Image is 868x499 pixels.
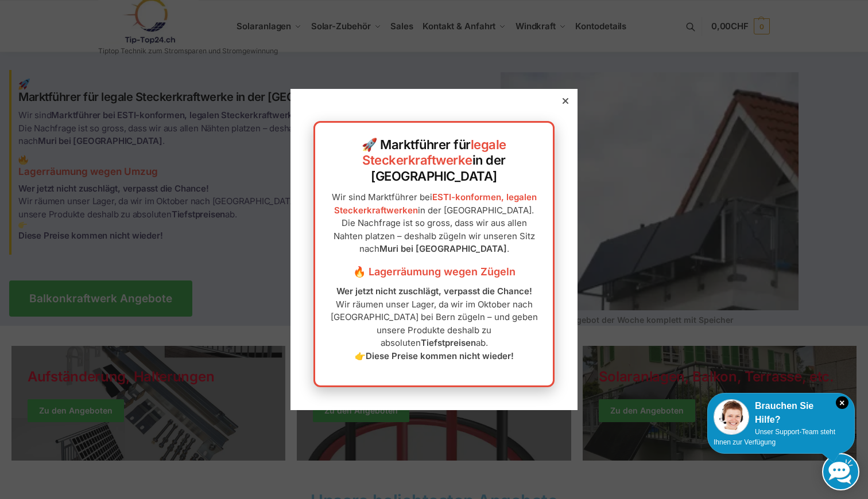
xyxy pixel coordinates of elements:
[334,192,537,216] a: ESTI-konformen, legalen Steckerkraftwerken
[336,286,532,297] strong: Wer jetzt nicht zuschlägt, verpasst die Chance!
[327,191,541,256] p: Wir sind Marktführer bei in der [GEOGRAPHIC_DATA]. Die Nachfrage ist so gross, dass wir aus allen...
[421,337,476,348] strong: Tiefstpreisen
[836,396,848,409] i: Schließen
[366,350,514,361] strong: Diese Preise kommen nicht wieder!
[327,285,541,362] p: Wir räumen unser Lager, da wir im Oktober nach [GEOGRAPHIC_DATA] bei Bern zügeln – und geben unse...
[327,264,541,279] h3: 🔥 Lagerräumung wegen Zügeln
[714,399,848,427] div: Brauchen Sie Hilfe?
[714,428,835,446] span: Unser Support-Team steht Ihnen zur Verfügung
[714,399,749,435] img: Customer service
[327,137,541,185] h2: 🚀 Marktführer für in der [GEOGRAPHIC_DATA]
[379,243,507,254] strong: Muri bei [GEOGRAPHIC_DATA]
[362,137,506,168] a: legale Steckerkraftwerke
